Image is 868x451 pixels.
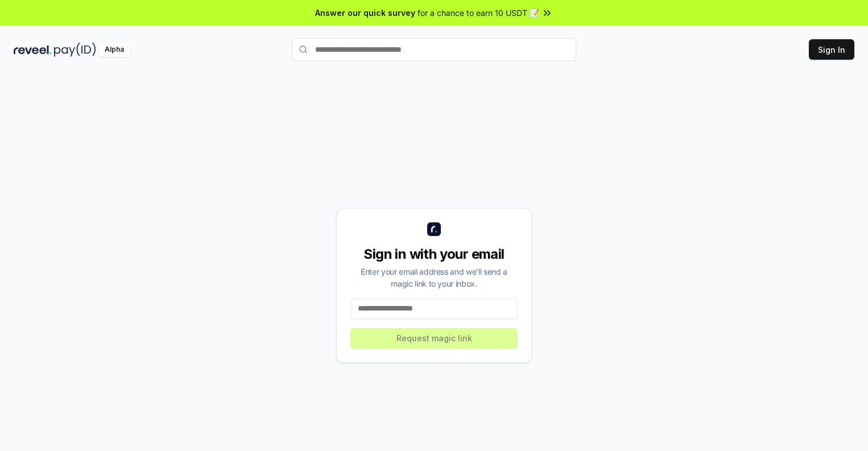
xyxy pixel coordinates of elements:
[14,43,52,57] img: reveel_dark
[350,245,518,263] div: Sign in with your email
[350,266,518,289] div: Enter your email address and we’ll send a magic link to your inbox.
[427,222,441,236] img: logo_small
[98,43,130,57] div: Alpha
[315,7,415,19] span: Answer our quick survey
[809,39,854,60] button: Sign In
[54,43,96,57] img: pay_id
[418,7,539,19] span: for a chance to earn 10 USDT 📝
